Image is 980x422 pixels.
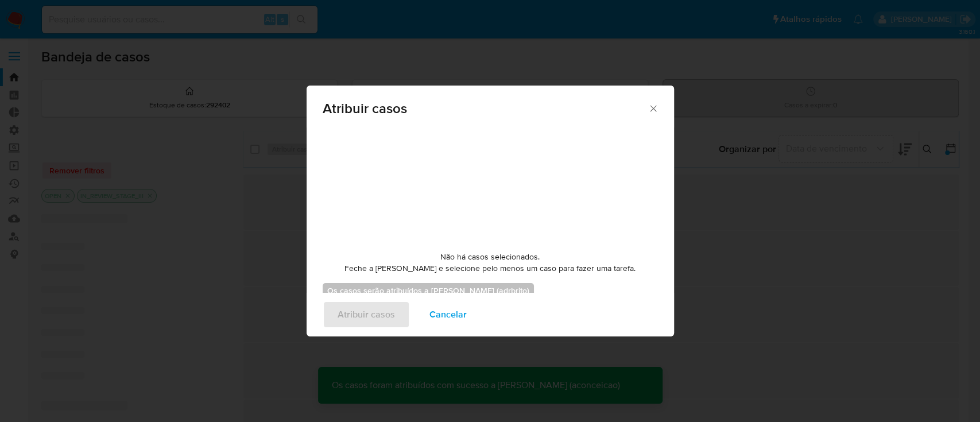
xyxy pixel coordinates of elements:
span: Não há casos selecionados. [440,251,540,263]
button: Cancelar [415,301,482,328]
span: Cancelar [429,302,467,327]
span: Feche a [PERSON_NAME] e selecione pelo menos um caso para fazer uma tarefa. [344,263,636,274]
b: Os casos serão atribuídos a [PERSON_NAME] (adrbrito) [327,285,529,296]
img: yH5BAEAAAAALAAAAAABAAEAAAIBRAA7 [404,127,576,242]
button: Fechar a janela [648,103,658,113]
div: assign-modal [307,86,674,336]
span: Atribuir casos [323,102,648,115]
